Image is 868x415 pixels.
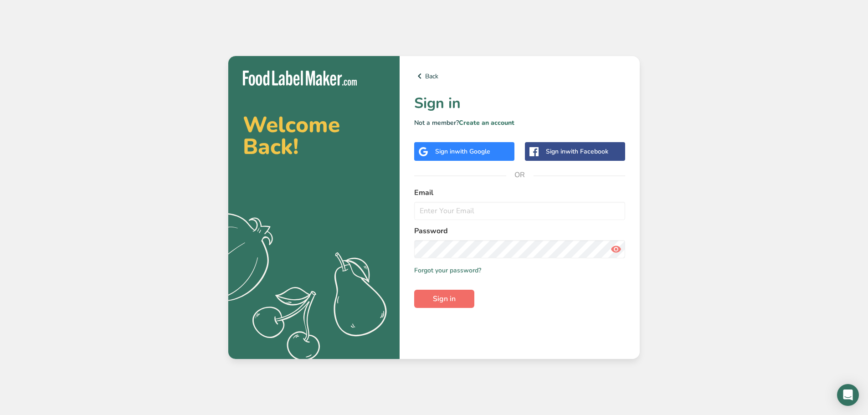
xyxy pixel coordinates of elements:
[565,147,608,156] span: with Facebook
[414,225,625,236] label: Password
[459,118,514,127] a: Create an account
[506,161,534,189] span: OR
[837,384,859,406] div: Open Intercom Messenger
[546,147,608,156] div: Sign in
[414,71,625,82] a: Back
[243,114,385,158] h2: Welcome Back!
[433,293,456,304] span: Sign in
[435,147,490,156] div: Sign in
[414,187,625,198] label: Email
[414,92,625,114] h1: Sign in
[455,147,490,156] span: with Google
[243,71,357,86] img: Food Label Maker
[414,266,481,275] a: Forgot your password?
[414,118,625,128] p: Not a member?
[414,202,625,220] input: Enter Your Email
[414,290,474,308] button: Sign in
